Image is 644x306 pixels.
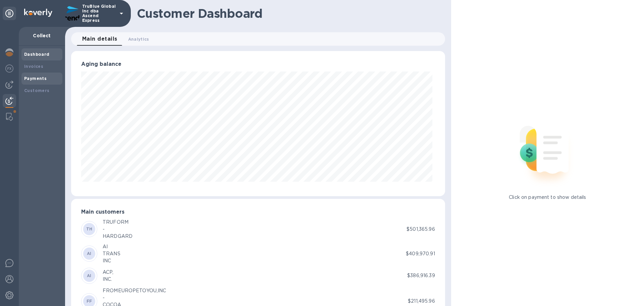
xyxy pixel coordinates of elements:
div: FROMEUROPETOYOU,INC [103,287,166,294]
span: Main details [82,34,117,44]
div: Unpin categories [3,7,16,20]
h3: Main customers [81,209,435,215]
p: $409,970.91 [406,250,435,257]
b: AI [87,251,92,256]
p: Click on payment to show details [509,194,586,201]
div: ACP, [103,269,114,276]
p: $501,365.96 [407,226,435,233]
div: - [103,226,132,233]
div: TRANS [103,250,120,257]
span: Analytics [128,36,149,43]
h1: Customer Dashboard [137,6,440,20]
b: AI [87,273,92,278]
b: Customers [24,88,50,93]
b: Dashboard [24,52,50,57]
b: TH [86,226,93,231]
b: FF [87,299,92,304]
p: $386,916.39 [407,272,435,279]
div: AI [103,243,120,250]
b: Payments [24,76,47,81]
div: INC. [103,276,114,283]
div: HARDGARD [103,233,132,240]
div: INC [103,257,120,264]
p: Collect [24,32,60,39]
img: Logo [24,9,52,17]
h3: Aging balance [81,61,435,68]
b: Invoices [24,64,43,69]
img: Foreign exchange [5,64,13,73]
div: - [103,294,166,301]
p: $211,495.96 [408,298,435,305]
p: TruBlue Global Inc dba Ascend Express [82,4,116,23]
div: TRUFORM [103,219,132,226]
